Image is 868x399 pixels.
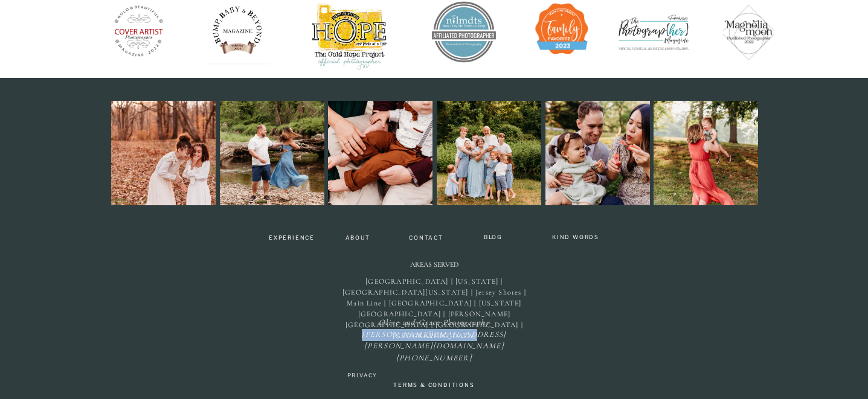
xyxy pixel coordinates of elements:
a: Kind Words [547,234,605,243]
a: BLOG [479,234,508,243]
i: Olive and Grace Photography [PERSON_NAME][EMAIL_ADDRESS][PERSON_NAME][DOMAIN_NAME] [PHONE_NUMBER] [362,318,506,363]
a: TERMS & CONDITIONS [384,381,484,391]
a: Privacy [340,371,385,379]
h2: Areas Served [403,261,466,272]
a: Contact [405,235,448,242]
p: [GEOGRAPHIC_DATA] | [US_STATE] | [GEOGRAPHIC_DATA][US_STATE] | Jersey Shores | Main Line | [GEOGR... [336,276,533,313]
a: Experience [263,235,321,243]
a: About [340,235,376,242]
